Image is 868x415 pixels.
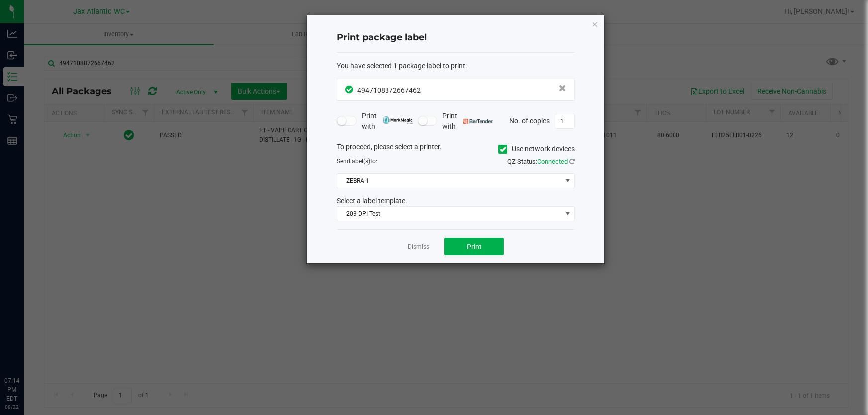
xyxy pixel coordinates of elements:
[350,158,370,165] span: label(s)
[329,196,582,206] div: Select a label template.
[442,111,493,132] span: Print with
[337,31,575,44] h4: Print package label
[329,142,582,157] div: To proceed, please select a printer.
[10,335,40,365] iframe: Resource center
[337,61,575,71] div: :
[337,207,562,221] span: 203 DPI Test
[362,111,413,132] span: Print with
[337,174,562,188] span: ZEBRA-1
[345,84,355,95] span: In Sync
[467,243,482,250] span: Print
[357,86,421,94] span: 4947108872667462
[383,116,413,124] img: mark_magic_cybra.png
[337,158,377,165] span: Send to:
[498,144,575,154] label: Use network devices
[537,158,568,165] span: Connected
[444,238,504,255] button: Print
[463,119,493,124] img: bartender.png
[507,158,575,165] span: QZ Status:
[509,116,550,124] span: No. of copies
[408,243,429,251] a: Dismiss
[337,62,465,70] span: You have selected 1 package label to print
